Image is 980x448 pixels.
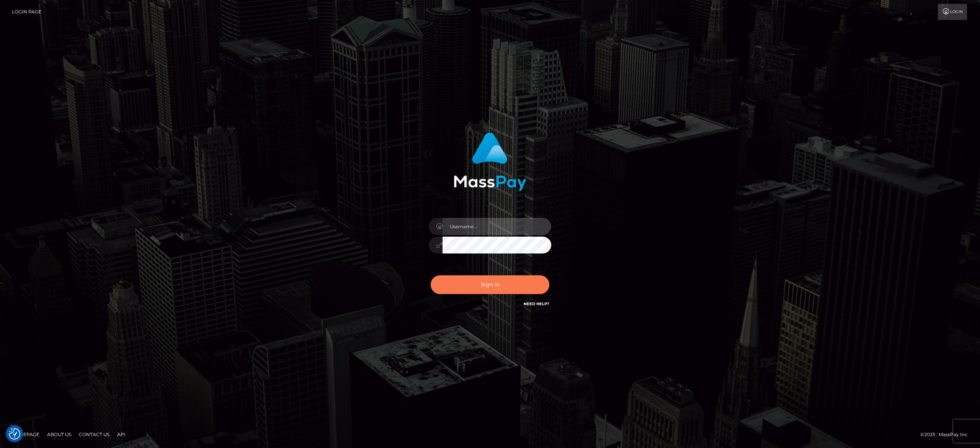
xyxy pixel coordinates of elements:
img: MassPay Login [454,132,526,191]
a: Login [938,4,967,20]
div: © 2025 , MassPay Inc. [920,430,974,439]
img: Revisit consent button [9,428,20,440]
button: Consent Preferences [9,428,20,440]
button: Sign in [431,275,549,294]
a: Homepage [8,428,42,440]
a: About Us [44,428,74,440]
a: API [114,428,129,440]
a: Login Page [12,4,41,20]
a: Contact Us [76,428,113,440]
a: Need Help? [524,301,549,306]
input: Username... [443,218,551,235]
